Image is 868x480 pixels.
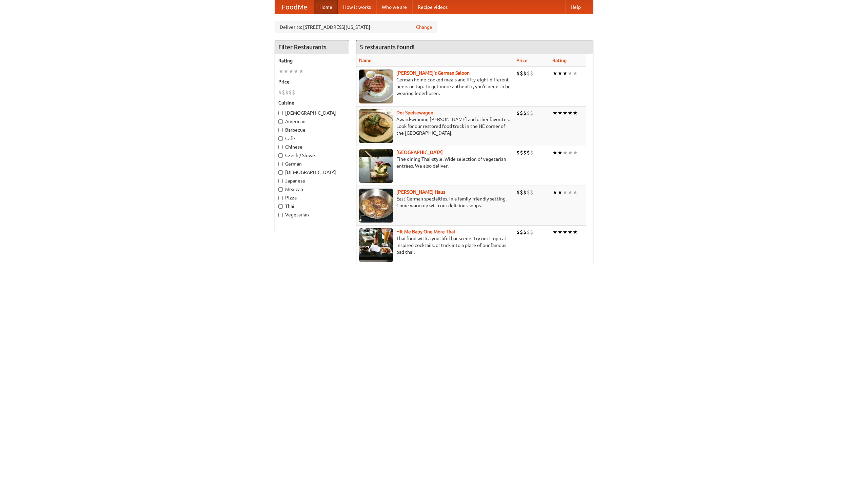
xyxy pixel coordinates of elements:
img: speisewagen.jpg [359,109,393,143]
li: $ [523,228,527,236]
p: German home-cooked meals and fifty-eight different beers on tap. To get more authentic, you'd nee... [359,76,511,97]
label: Cafe [278,135,346,142]
li: $ [530,228,533,236]
li: ★ [557,109,563,117]
label: Czech / Slovak [278,152,346,159]
li: $ [516,228,520,236]
li: $ [527,109,530,117]
li: ★ [283,68,289,75]
label: Pizza [278,194,346,201]
li: $ [278,89,282,96]
li: ★ [573,189,578,196]
li: ★ [557,70,563,77]
label: Thai [278,203,346,210]
li: ★ [563,70,568,77]
li: ★ [552,149,557,156]
li: $ [527,149,530,156]
li: ★ [573,228,578,236]
input: Czech / Slovak [278,153,283,158]
input: Pizza [278,196,283,200]
label: [DEMOGRAPHIC_DATA] [278,169,346,176]
li: $ [520,109,523,117]
label: Japanese [278,177,346,184]
li: $ [520,149,523,156]
input: Vegetarian [278,213,283,217]
li: $ [523,70,527,77]
input: Chinese [278,145,283,149]
label: [DEMOGRAPHIC_DATA] [278,110,346,116]
li: ★ [278,68,283,75]
li: $ [520,228,523,236]
a: Name [359,58,372,63]
a: [PERSON_NAME] Haus [396,189,445,195]
li: ★ [299,68,304,75]
a: Hit Me Baby One More Thai [396,229,455,234]
li: ★ [552,228,557,236]
li: $ [530,189,533,196]
li: ★ [563,189,568,196]
li: $ [516,189,520,196]
li: ★ [563,109,568,117]
a: Recipe videos [412,0,453,14]
li: ★ [573,149,578,156]
li: $ [516,109,520,117]
p: Fine dining Thai-style. Wide selection of vegetarian entrées. We also deliver. [359,156,511,169]
li: ★ [568,70,573,77]
li: $ [285,89,289,96]
a: [GEOGRAPHIC_DATA] [396,150,443,155]
input: American [278,119,283,124]
li: $ [523,109,527,117]
a: [PERSON_NAME]'s German Saloon [396,70,470,76]
input: Thai [278,204,283,209]
label: German [278,160,346,167]
li: ★ [289,68,294,75]
a: Rating [552,58,567,63]
div: Deliver to: [STREET_ADDRESS][US_STATE] [275,21,437,33]
b: Der Speisewagen [396,110,433,115]
a: Change [416,24,432,31]
li: $ [523,149,527,156]
h5: Cuisine [278,99,346,106]
li: $ [530,149,533,156]
li: $ [520,189,523,196]
li: $ [289,89,292,96]
li: ★ [568,228,573,236]
li: $ [292,89,295,96]
p: East German specialties, in a family-friendly setting. Come warm up with our delicious soups. [359,195,511,209]
input: Mexican [278,187,283,192]
li: ★ [557,149,563,156]
label: Mexican [278,186,346,193]
input: German [278,162,283,166]
input: Barbecue [278,128,283,132]
input: Japanese [278,179,283,183]
li: ★ [568,149,573,156]
li: ★ [568,189,573,196]
li: ★ [294,68,299,75]
img: babythai.jpg [359,228,393,262]
input: [DEMOGRAPHIC_DATA] [278,170,283,175]
h4: Filter Restaurants [275,40,349,54]
ng-pluralize: 5 restaurants found! [360,44,415,50]
h5: Rating [278,57,346,64]
li: $ [530,70,533,77]
a: Who we are [376,0,412,14]
li: ★ [573,70,578,77]
a: FoodMe [275,0,314,14]
a: How it works [338,0,376,14]
li: $ [523,189,527,196]
li: ★ [552,109,557,117]
li: $ [527,228,530,236]
li: $ [527,70,530,77]
a: Help [565,0,586,14]
img: esthers.jpg [359,70,393,103]
input: Cafe [278,136,283,141]
li: $ [530,109,533,117]
img: kohlhaus.jpg [359,189,393,223]
p: Award-winning [PERSON_NAME] and other favorites. Look for our restored food truck in the NE corne... [359,116,511,136]
li: ★ [552,189,557,196]
label: American [278,118,346,125]
li: ★ [563,228,568,236]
